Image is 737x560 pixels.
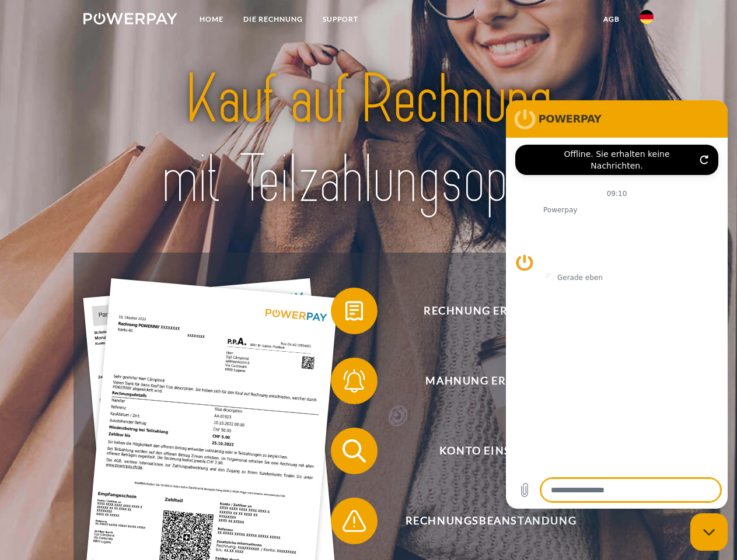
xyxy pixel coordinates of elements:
button: Konto einsehen [331,428,634,474]
a: SUPPORT [313,9,368,30]
span: Mahnung erhalten? [348,358,634,404]
button: Mahnung erhalten? [331,358,634,404]
iframe: Messaging-Fenster [506,100,728,509]
img: qb_warning.svg [340,506,369,535]
a: DIE RECHNUNG [233,9,313,30]
img: title-powerpay_de.svg [111,56,626,223]
a: agb [593,9,630,30]
img: qb_bill.svg [340,296,369,325]
a: Home [190,9,233,30]
button: Rechnung erhalten? [331,288,634,334]
img: logo-powerpay-white.svg [83,13,177,24]
img: de [640,10,654,24]
span: Konto einsehen [348,428,634,474]
span: Rechnung erhalten? [348,288,634,334]
img: qb_bell.svg [340,366,369,395]
button: Rechnungsbeanstandung [331,498,634,544]
iframe: Schaltfläche zum Öffnen des Messaging-Fensters; Konversation läuft [690,513,728,551]
span: Rechnungsbeanstandung [348,498,634,544]
img: qb_search.svg [340,436,369,466]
